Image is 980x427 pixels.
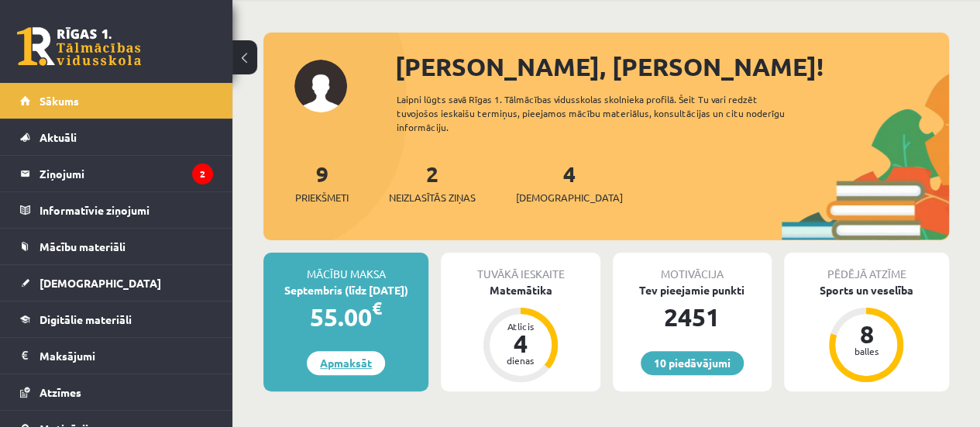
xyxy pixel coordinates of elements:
[20,192,213,228] a: Informatīvie ziņojumi
[20,301,213,337] a: Digitālie materiāli
[843,322,889,346] div: 8
[17,27,141,66] a: Rīgas 1. Tālmācības vidusskola
[784,282,949,298] div: Sports un veselība
[389,160,476,205] a: 2Neizlasītās ziņas
[40,94,79,108] span: Sākums
[641,351,744,375] a: 10 piedāvājumi
[40,312,132,326] span: Digitālie materiāli
[20,156,213,191] a: Ziņojumi2
[40,239,126,253] span: Mācību materiāli
[40,276,161,290] span: [DEMOGRAPHIC_DATA]
[372,297,382,319] span: €
[613,298,772,336] div: 2451
[40,130,77,144] span: Aktuāli
[497,356,544,365] div: dienas
[613,253,772,282] div: Motivācija
[20,338,213,374] a: Maksājumi
[843,346,889,356] div: balles
[40,192,213,228] legend: Informatīvie ziņojumi
[441,282,600,384] a: Matemātika Atlicis 4 dienas
[784,282,949,384] a: Sports un veselība 8 balles
[295,190,349,205] span: Priekšmeti
[20,374,213,410] a: Atzīmes
[307,351,385,375] a: Apmaksāt
[497,322,544,331] div: Atlicis
[20,265,213,301] a: [DEMOGRAPHIC_DATA]
[613,282,772,298] div: Tev pieejamie punkti
[441,282,600,298] div: Matemātika
[784,253,949,282] div: Pēdējā atzīme
[441,253,600,282] div: Tuvākā ieskaite
[20,229,213,264] a: Mācību materiāli
[295,160,349,205] a: 9Priekšmeti
[497,331,544,356] div: 4
[397,92,808,134] div: Laipni lūgts savā Rīgas 1. Tālmācības vidusskolas skolnieka profilā. Šeit Tu vari redzēt tuvojošo...
[516,160,623,205] a: 4[DEMOGRAPHIC_DATA]
[20,119,213,155] a: Aktuāli
[263,253,428,282] div: Mācību maksa
[192,164,213,184] i: 2
[40,338,213,374] legend: Maksājumi
[263,282,428,298] div: Septembris (līdz [DATE])
[263,298,428,336] div: 55.00
[40,156,213,191] legend: Ziņojumi
[40,385,81,399] span: Atzīmes
[20,83,213,119] a: Sākums
[516,190,623,205] span: [DEMOGRAPHIC_DATA]
[389,190,476,205] span: Neizlasītās ziņas
[395,48,949,85] div: [PERSON_NAME], [PERSON_NAME]!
